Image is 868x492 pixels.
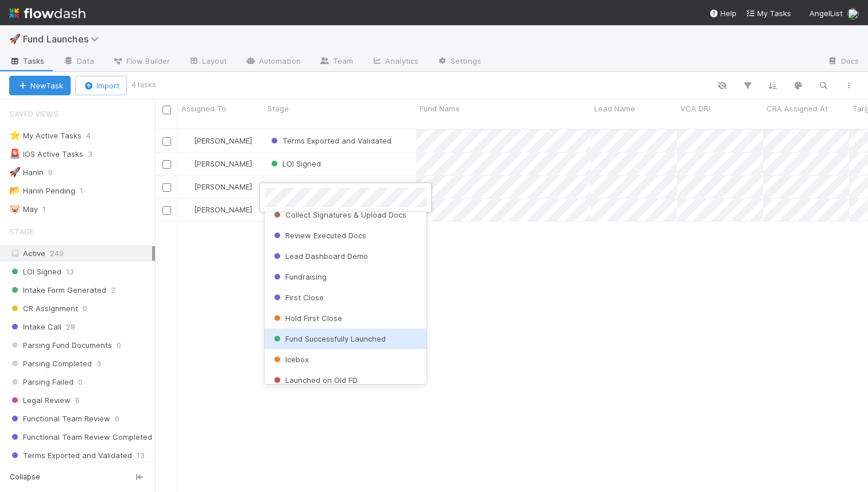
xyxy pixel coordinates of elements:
[272,313,342,323] span: Hold First Close
[272,334,386,343] span: Fund Successfully Launched
[272,251,368,261] span: Lead Dashboard Demo
[272,272,327,281] span: Fundraising
[272,210,406,219] span: Collect Signatures & Upload Docs
[272,231,366,240] span: Review Executed Docs
[272,293,324,302] span: First Close
[272,375,358,385] span: Launched on Old FD
[272,355,309,364] span: Icebox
